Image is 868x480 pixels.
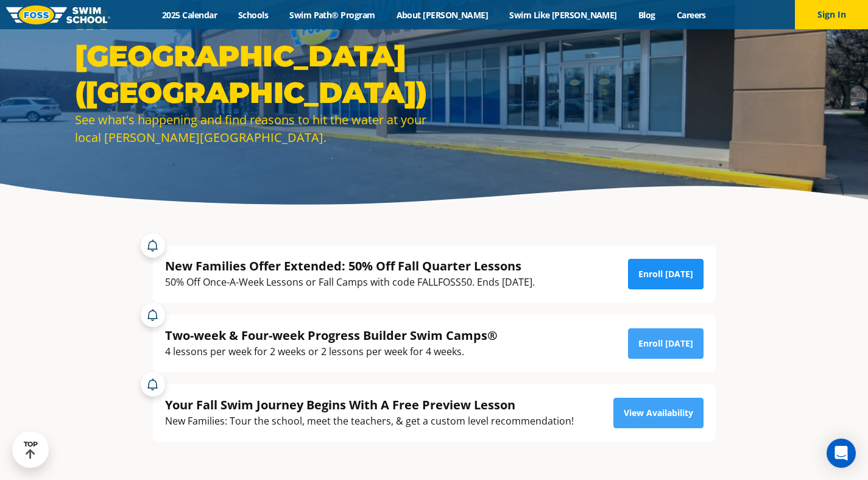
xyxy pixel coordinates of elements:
[627,9,666,21] a: Blog
[165,274,535,291] div: 50% Off Once-A-Week Lessons or Fall Camps with code FALLFOSS50. Ends [DATE].
[152,9,228,21] a: 2025 Calendar
[24,440,38,459] div: TOP
[628,259,704,289] a: Enroll [DATE]
[6,5,110,24] img: FOSS Swim School Logo
[165,327,498,344] div: Two-week & Four-week Progress Builder Swim Camps®
[279,9,386,21] a: Swim Path® Program
[228,9,279,21] a: Schools
[165,344,498,360] div: 4 lessons per week for 2 weeks or 2 lessons per week for 4 weeks.
[165,413,574,429] div: New Families: Tour the school, meet the teachers, & get a custom level recommendation!
[165,258,535,274] div: New Families Offer Extended: 50% Off Fall Quarter Lessons
[628,328,704,359] a: Enroll [DATE]
[827,439,856,468] div: Open Intercom Messenger
[75,111,428,146] div: See what's happening and find reasons to hit the water at your local [PERSON_NAME][GEOGRAPHIC_DATA].
[165,397,574,413] div: Your Fall Swim Journey Begins With A Free Preview Lesson
[666,9,716,21] a: Careers
[499,9,628,21] a: Swim Like [PERSON_NAME]
[386,9,499,21] a: About [PERSON_NAME]
[613,398,704,428] a: View Availability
